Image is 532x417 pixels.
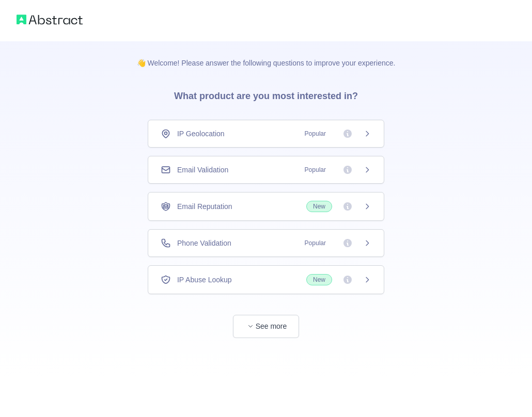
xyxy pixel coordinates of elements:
h3: What product are you most interested in? [158,68,374,120]
span: New [306,274,332,285]
img: Abstract logo [17,12,83,27]
p: 👋 Welcome! Please answer the following questions to improve your experience. [120,41,412,68]
button: See more [233,315,299,338]
span: Phone Validation [177,238,231,248]
span: Popular [299,129,332,139]
span: New [306,201,332,212]
span: Email Validation [177,165,228,175]
span: IP Geolocation [177,129,225,139]
span: IP Abuse Lookup [177,275,232,285]
span: Popular [299,238,332,248]
span: Popular [299,165,332,175]
span: Email Reputation [177,201,232,212]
